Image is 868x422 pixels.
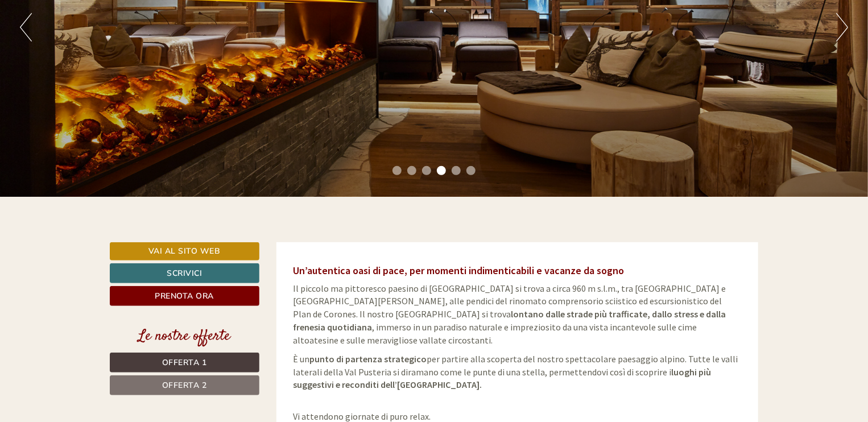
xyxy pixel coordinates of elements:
a: Scrivici [110,263,259,283]
span: Offerta 2 [162,380,207,391]
a: Prenota ora [110,286,259,306]
small: 15:25 [17,55,167,63]
div: Buon giorno, come possiamo aiutarla? [9,31,173,65]
strong: luoghi più suggestivi e reconditi dell’[GEOGRAPHIC_DATA]. [294,366,712,391]
strong: punto di partenza strategico [310,353,427,365]
div: [DATE] [204,9,245,28]
div: Le nostre offerte [110,326,259,347]
div: [GEOGRAPHIC_DATA] [17,33,167,42]
span: Un’autentica oasi di pace, per momenti indimenticabili e vacanze da sogno [294,264,625,277]
span: Vi attendono giornate di puro relax. [294,398,431,422]
a: Vai al sito web [110,242,259,260]
button: Next [836,13,848,42]
button: Previous [20,13,32,42]
button: Invia [390,300,449,320]
span: Il piccolo ma pittoresco paesino di [GEOGRAPHIC_DATA] si trova a circa 960 m s.l.m., tra [GEOGRAP... [294,283,726,346]
span: Offerta 1 [162,357,207,368]
span: È un per partire alla scoperta del nostro spettacolare paesaggio alpino. Tutte le valli laterali ... [294,353,738,391]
